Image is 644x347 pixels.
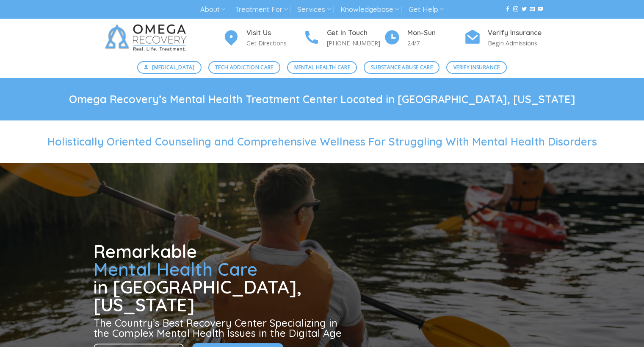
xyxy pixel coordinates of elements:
a: Follow on YouTube [538,6,543,12]
p: [PHONE_NUMBER] [327,38,384,48]
a: Services [297,2,331,17]
h4: Mon-Sun [407,28,464,39]
span: Mental Health Care [294,63,350,71]
span: [MEDICAL_DATA] [152,63,194,71]
a: Follow on Facebook [505,6,510,12]
a: Follow on Twitter [522,6,527,12]
a: Tech Addiction Care [208,61,281,74]
span: Verify Insurance [453,63,500,71]
h4: Visit Us [246,28,303,39]
h4: Verify Insurance [488,28,544,39]
a: Verify Insurance [446,61,507,74]
a: Get In Touch [PHONE_NUMBER] [303,28,384,48]
h1: Remarkable in [GEOGRAPHIC_DATA], [US_STATE] [94,243,345,314]
a: Treatment For [235,2,288,17]
a: Verify Insurance Begin Admissions [464,28,544,48]
a: Follow on Instagram [513,6,518,12]
p: Get Directions [246,38,303,48]
span: Tech Addiction Care [215,63,274,71]
span: Mental Health Care [94,258,257,280]
h4: Get In Touch [327,28,384,39]
span: Substance Abuse Care [371,63,433,71]
p: 24/7 [407,38,464,48]
span: Holistically Oriented Counseling and Comprehensive Wellness For Struggling With Mental Health Dis... [47,135,597,148]
h3: The Country’s Best Recovery Center Specializing in the Complex Mental Health Issues in the Digita... [94,318,345,338]
img: Omega Recovery [100,19,195,57]
p: Begin Admissions [488,38,544,48]
a: Send us an email [530,6,535,12]
a: Get Help [409,2,444,17]
a: Knowledgebase [340,2,399,17]
a: Substance Abuse Care [364,61,439,74]
a: About [200,2,225,17]
a: Visit Us Get Directions [223,28,303,48]
a: [MEDICAL_DATA] [137,61,202,74]
a: Mental Health Care [287,61,357,74]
